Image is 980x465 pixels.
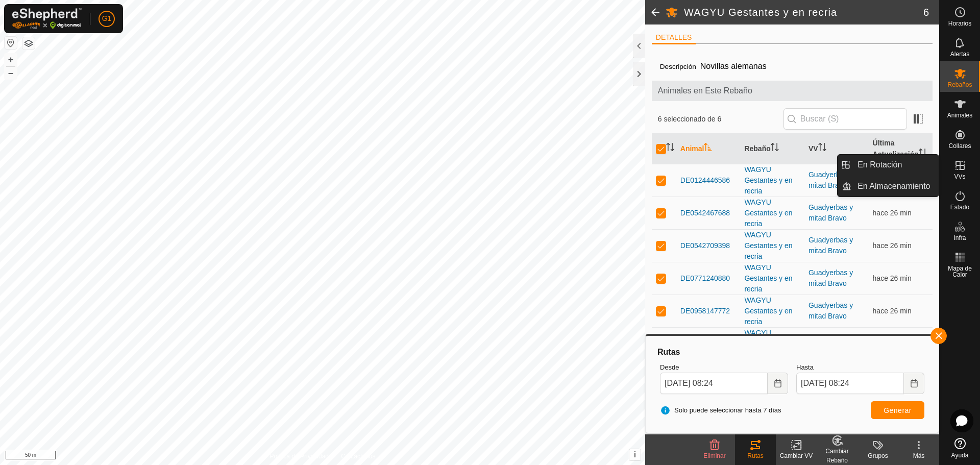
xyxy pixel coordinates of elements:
[634,450,636,459] span: i
[776,451,817,460] div: Cambiar VV
[658,114,783,125] span: 6 seleccionado de 6
[838,176,939,197] li: En Almacenamiento
[804,134,869,164] th: VV
[270,452,329,461] a: Política de Privacidad
[808,268,853,287] a: Guadyerbas y mitad Bravo
[744,262,800,295] div: WAGYU Gestantes y en recria
[341,452,375,461] a: Contáctenos
[898,451,939,460] div: Más
[744,295,800,327] div: WAGYU Gestantes y en recria
[817,447,857,465] div: Cambiar Rebaño
[658,85,926,97] span: Animales en Este Rebaño
[660,63,696,70] label: Descripción
[954,174,965,180] span: VVs
[735,451,776,460] div: Rutas
[680,273,730,284] span: DE0771240880
[744,164,800,197] div: WAGYU Gestantes y en recria
[660,405,781,415] span: Solo puede seleccionar hasta 7 días
[869,134,933,164] th: Última Actualización
[947,112,972,118] span: Animales
[666,144,674,153] p-sorticon: Activar para ordenar
[783,108,907,130] input: Buscar (S)
[923,5,929,20] span: 6
[873,274,912,282] span: 18 ago 2025, 7:58
[951,452,969,458] span: Ayuda
[629,449,641,460] button: i
[652,32,696,44] li: DETALLES
[948,143,971,149] span: Collares
[703,452,725,459] span: Eliminar
[873,241,912,250] span: 18 ago 2025, 7:58
[808,301,853,320] a: Guadyerbas y mitad Bravo
[744,197,800,229] div: WAGYU Gestantes y en recria
[940,434,980,462] a: Ayuda
[740,134,804,164] th: Rebaño
[744,328,800,360] div: WAGYU Gestantes y en recria
[744,230,800,262] div: WAGYU Gestantes y en recria
[704,144,712,153] p-sorticon: Activar para ordenar
[851,155,939,175] a: En Rotación
[680,240,730,251] span: DE0542709398
[5,67,17,79] button: –
[680,306,730,316] span: DE0958147772
[857,180,930,192] span: En Almacenamiento
[948,20,971,27] span: Horarios
[904,373,924,394] button: Choose Date
[947,82,972,88] span: Rebaños
[656,346,928,358] div: Rutas
[808,203,853,222] a: Guadyerbas y mitad Bravo
[857,159,902,171] span: En Rotación
[851,176,939,197] a: En Almacenamiento
[771,144,779,153] p-sorticon: Activar para ordenar
[808,170,853,189] a: Guadyerbas y mitad Bravo
[5,54,17,66] button: +
[5,37,17,49] button: Restablecer Mapa
[818,144,826,153] p-sorticon: Activar para ordenar
[660,362,788,373] label: Desde
[680,175,730,186] span: DE0124446586
[22,37,35,50] button: Capas del Mapa
[873,209,912,217] span: 18 ago 2025, 7:57
[919,150,927,158] p-sorticon: Activar para ordenar
[884,406,912,414] span: Generar
[796,362,924,373] label: Hasta
[768,373,788,394] button: Choose Date
[871,401,924,419] button: Generar
[684,6,923,18] h2: WAGYU Gestantes y en recria
[953,235,966,241] span: Infra
[950,204,969,210] span: Estado
[857,451,898,460] div: Grupos
[838,155,939,175] li: En Rotación
[942,265,977,278] span: Mapa de Calor
[808,236,853,255] a: Guadyerbas y mitad Bravo
[12,8,82,29] img: Logo Gallagher
[102,13,112,24] span: G1
[676,134,741,164] th: Animal
[680,333,737,354] span: ES090705106553
[950,51,969,57] span: Alertas
[680,208,730,218] span: DE0542467688
[873,307,912,315] span: 18 ago 2025, 7:58
[696,58,771,75] span: Novillas alemanas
